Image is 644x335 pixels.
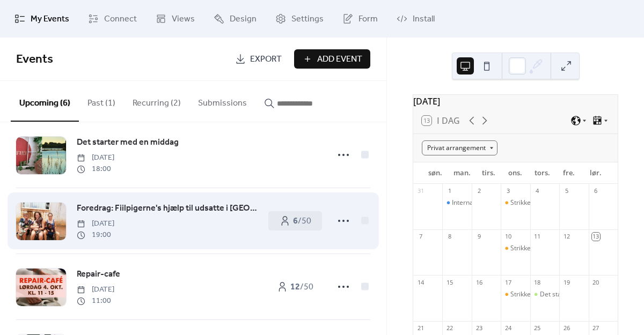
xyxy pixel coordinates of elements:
span: Add Event [317,53,362,66]
div: International Meet-up [442,198,471,207]
div: International Meet-up [452,198,517,207]
div: Det starter med en middag [530,290,559,299]
div: 26 [562,324,570,332]
div: tors. [529,162,555,184]
a: Foredrag: Fiilpigerne's hjælp til udsatte i [GEOGRAPHIC_DATA] [77,202,258,215]
span: Form [358,13,378,26]
div: søn. [422,162,449,184]
div: Strikkecafé [510,290,544,299]
span: My Events [31,13,69,26]
div: [DATE] [413,95,618,108]
div: 6 [592,187,600,195]
div: 16 [475,278,483,286]
span: Events [16,48,53,71]
div: 19 [562,278,570,286]
div: fre. [555,162,582,184]
span: / 50 [293,215,311,228]
div: 15 [445,278,453,286]
div: 20 [592,278,600,286]
div: man. [449,162,475,184]
div: 7 [416,233,425,241]
div: 24 [504,324,512,332]
a: My Events [6,4,77,33]
div: 23 [475,324,483,332]
a: Install [389,4,443,33]
span: Repair-cafe [77,268,120,281]
b: 6 [293,213,298,229]
div: tirs. [475,162,502,184]
div: Strikkecafé [501,198,530,207]
div: 5 [562,187,570,195]
a: Export [227,49,290,69]
a: Views [148,4,203,33]
div: 31 [416,187,425,195]
div: 13 [592,233,600,241]
button: Past (1) [79,81,124,121]
span: Install [413,13,435,26]
span: Connect [104,13,137,26]
div: 22 [445,324,453,332]
button: Upcoming (6) [11,81,79,122]
div: 21 [416,324,425,332]
div: 8 [445,233,453,241]
span: Design [230,13,257,26]
span: Det starter med en middag [77,136,179,149]
div: 10 [504,233,512,241]
a: 12/50 [268,277,322,296]
button: Submissions [189,81,255,121]
div: Strikkecafé [510,244,544,253]
a: Form [334,4,386,33]
span: [DATE] [77,284,114,295]
div: 4 [533,187,541,195]
div: Strikkecafé [501,290,530,299]
a: Settings [267,4,332,33]
span: Foredrag: Fiilpigerne's hjælp til udsatte i [GEOGRAPHIC_DATA] [77,202,258,215]
span: [DATE] [77,152,114,163]
div: 1 [445,187,453,195]
div: 11 [533,233,541,241]
div: 2 [475,187,483,195]
button: Add Event [294,49,370,69]
div: Strikkecafé [501,244,530,253]
b: 12 [290,279,300,295]
div: Det starter med en middag [540,290,621,299]
a: Repair-cafe [77,267,120,281]
div: 27 [592,324,600,332]
div: 3 [504,187,512,195]
a: Design [206,4,265,33]
span: / 50 [290,281,313,294]
div: 25 [533,324,541,332]
span: 19:00 [77,229,114,241]
button: Recurring (2) [124,81,189,121]
div: 14 [416,278,425,286]
span: 18:00 [77,163,114,175]
div: Strikkecafé [510,198,544,207]
a: Det starter med en middag [77,136,179,150]
div: 9 [475,233,483,241]
span: Export [250,53,282,66]
div: 12 [562,233,570,241]
div: 17 [504,278,512,286]
a: Connect [80,4,145,33]
span: Settings [291,13,324,26]
span: [DATE] [77,218,114,229]
div: lør. [582,162,609,184]
span: 11:00 [77,295,114,307]
div: ons. [502,162,529,184]
a: 6/50 [268,211,322,230]
div: 18 [533,278,541,286]
span: Views [172,13,195,26]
